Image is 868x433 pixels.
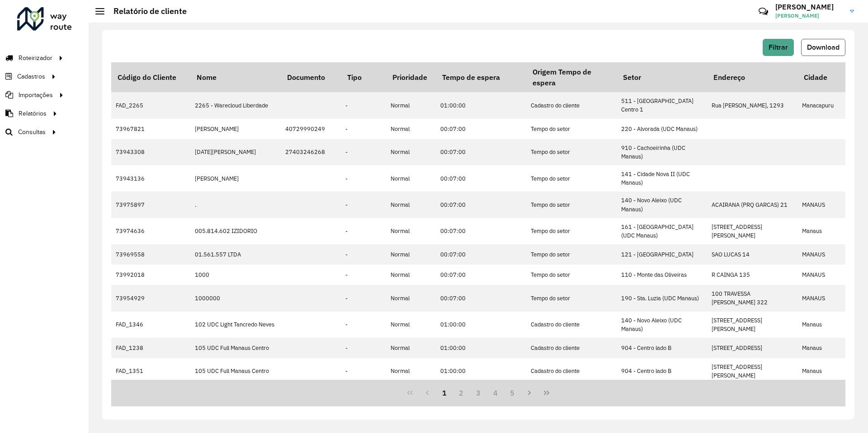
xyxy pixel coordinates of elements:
td: 01:00:00 [436,312,526,338]
button: 5 [504,384,521,401]
span: Download [807,43,840,51]
td: - [341,285,386,311]
button: 3 [470,384,487,401]
td: Normal [386,244,436,265]
td: 00:07:00 [436,265,526,285]
button: Download [801,39,845,56]
td: 1000000 [190,285,281,311]
td: Tempo do setor [526,265,617,285]
span: [PERSON_NAME] [775,12,843,20]
td: Rua [PERSON_NAME], 1293 [707,92,797,118]
td: FAD_1346 [111,312,190,338]
td: SAO LUCAS 14 [707,244,797,265]
th: Setor [617,62,707,92]
td: 110 - Monte das Oliveiras [617,265,707,285]
td: Tempo do setor [526,119,617,139]
td: - [341,338,386,358]
td: 01:00:00 [436,358,526,384]
td: 105 UDC Full Manaus Centro [190,338,281,358]
td: 100 TRAVESSA [PERSON_NAME] 322 [707,285,797,311]
td: Normal [386,92,436,118]
td: 904 - Centro lado B [617,358,707,384]
span: Consultas [18,127,46,137]
td: Normal [386,312,436,338]
td: 73954929 [111,285,190,311]
td: 00:07:00 [436,285,526,311]
td: - [341,139,386,165]
td: Normal [386,265,436,285]
td: Cadastro do cliente [526,358,617,384]
button: Next Page [521,384,538,401]
th: Tempo de espera [436,62,526,92]
td: 140 - Novo Aleixo (UDC Manaus) [617,312,707,338]
th: Nome [190,62,281,92]
td: 141 - Cidade Nova II (UDC Manaus) [617,165,707,191]
td: [PERSON_NAME] [190,165,281,191]
td: ACAIRANA (PRQ GARCAS) 21 [707,191,797,218]
th: Origem Tempo de espera [526,62,617,92]
td: [DATE][PERSON_NAME] [190,139,281,165]
td: 00:07:00 [436,191,526,218]
td: - [341,165,386,191]
td: Cadastro do cliente [526,92,617,118]
td: 73943308 [111,139,190,165]
td: Normal [386,139,436,165]
td: 00:07:00 [436,218,526,244]
td: 73969558 [111,244,190,265]
button: 1 [436,384,453,401]
td: - [341,244,386,265]
td: Normal [386,165,436,191]
td: 904 - Centro lado B [617,338,707,358]
td: Tempo do setor [526,139,617,165]
td: 121 - [GEOGRAPHIC_DATA] [617,244,707,265]
td: 73975897 [111,191,190,218]
td: . [190,191,281,218]
td: Cadastro do cliente [526,312,617,338]
span: Relatórios [19,109,47,118]
span: Roteirizador [19,53,52,63]
th: Tipo [341,62,386,92]
td: 00:07:00 [436,165,526,191]
td: [PERSON_NAME] [190,119,281,139]
td: 190 - Sta. Luzia (UDC Manaus) [617,285,707,311]
td: Normal [386,358,436,384]
td: Normal [386,191,436,218]
th: Prioridade [386,62,436,92]
td: 00:07:00 [436,139,526,165]
td: [STREET_ADDRESS][PERSON_NAME] [707,358,797,384]
td: - [341,218,386,244]
td: Tempo do setor [526,244,617,265]
th: Endereço [707,62,797,92]
td: Normal [386,218,436,244]
td: - [341,358,386,384]
td: Normal [386,119,436,139]
td: 40729990249 [281,119,341,139]
td: 102 UDC Light Tancredo Neves [190,312,281,338]
td: 00:07:00 [436,244,526,265]
td: R CAINGA 135 [707,265,797,285]
td: 1000 [190,265,281,285]
td: 01:00:00 [436,92,526,118]
td: 27403246268 [281,139,341,165]
td: 00:07:00 [436,119,526,139]
td: 2265 - Warecloud Liberdade [190,92,281,118]
td: Tempo do setor [526,165,617,191]
span: Importações [19,90,53,100]
span: Filtrar [769,43,788,51]
button: 2 [453,384,470,401]
td: 005.814.602 IZIDORIO [190,218,281,244]
span: Cadastros [17,72,45,81]
td: 73943136 [111,165,190,191]
td: 01.561.557 LTDA [190,244,281,265]
td: - [341,191,386,218]
td: 73992018 [111,265,190,285]
td: Normal [386,338,436,358]
td: 511 - [GEOGRAPHIC_DATA] Centro 1 [617,92,707,118]
td: [STREET_ADDRESS] [707,338,797,358]
td: 73967821 [111,119,190,139]
button: Last Page [538,384,555,401]
button: 4 [487,384,504,401]
td: - [341,92,386,118]
td: Tempo do setor [526,191,617,218]
td: 140 - Novo Aleixo (UDC Manaus) [617,191,707,218]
